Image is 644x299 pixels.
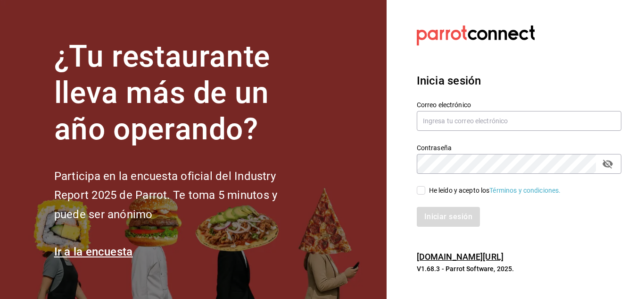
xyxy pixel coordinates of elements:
input: Ingresa tu correo electrónico [417,111,621,131]
a: Ir a la encuesta [54,245,133,258]
label: Contraseña [417,145,621,151]
h2: Participa en la encuesta oficial del Industry Report 2025 de Parrot. Te toma 5 minutos y puede se... [54,167,309,224]
div: He leído y acepto los [429,186,561,196]
a: Términos y condiciones. [489,187,561,194]
h1: ¿Tu restaurante lleva más de un año operando? [54,39,309,147]
label: Correo electrónico [417,102,621,108]
p: V1.68.3 - Parrot Software, 2025. [417,264,621,273]
a: [DOMAIN_NAME][URL] [417,252,504,262]
button: passwordField [600,156,616,172]
h3: Inicia sesión [417,72,621,89]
